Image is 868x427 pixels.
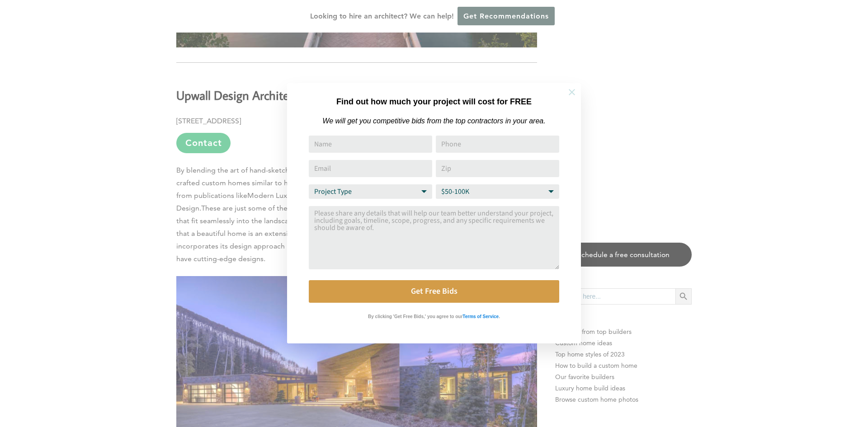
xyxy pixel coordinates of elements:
[336,97,532,106] strong: Find out how much your project will cost for FREE
[462,314,499,319] strong: Terms of Service
[436,184,559,199] select: Budget Range
[322,117,545,125] em: We will get you competitive bids from the top contractors in your area.
[462,312,499,319] a: Terms of Service
[556,76,588,108] button: Close
[499,314,500,319] strong: .
[368,314,462,319] strong: By clicking 'Get Free Bids,' you agree to our
[309,280,559,303] button: Get Free Bids
[309,206,559,269] textarea: Comment or Message
[436,136,559,153] input: Phone
[436,160,559,177] input: Zip
[309,184,432,199] select: Project Type
[309,160,432,177] input: Email Address
[309,136,432,153] input: Name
